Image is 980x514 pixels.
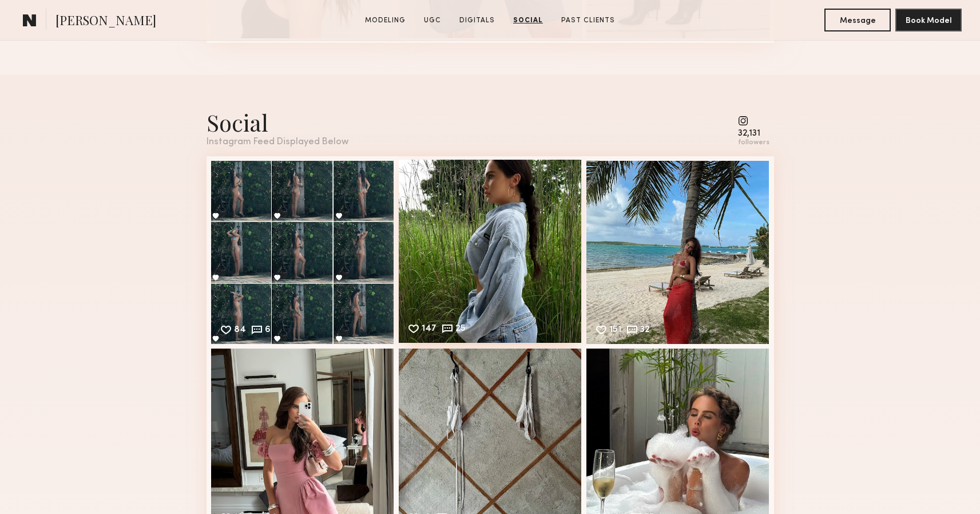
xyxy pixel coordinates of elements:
[895,15,962,25] a: Book Model
[738,129,769,138] div: 32,131
[207,107,348,137] div: Social
[207,137,348,147] div: Instagram Feed Displayed Below
[419,15,446,26] a: UGC
[509,15,547,26] a: Social
[609,326,621,336] div: 151
[824,9,891,31] button: Message
[265,326,271,336] div: 6
[422,325,437,335] div: 147
[234,326,246,336] div: 84
[55,11,156,31] span: [PERSON_NAME]
[557,15,620,26] a: Past Clients
[738,139,769,147] div: followers
[360,15,410,26] a: Modeling
[640,326,650,336] div: 32
[455,15,499,26] a: Digitals
[455,325,466,335] div: 25
[895,9,962,31] button: Book Model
